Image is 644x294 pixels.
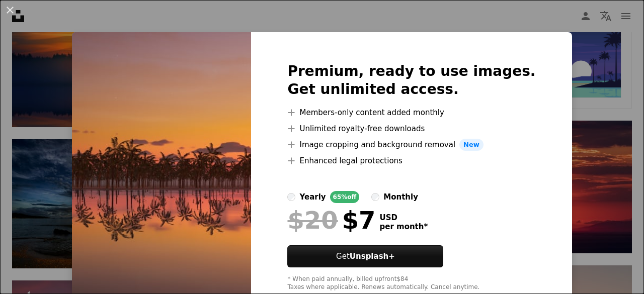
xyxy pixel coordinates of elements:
[287,193,295,201] input: yearly65%off
[287,155,535,167] li: Enhanced legal protections
[287,107,535,119] li: Members-only content added monthly
[287,139,535,151] li: Image cropping and background removal
[371,193,379,201] input: monthly
[299,191,326,203] div: yearly
[287,207,338,233] span: $20
[287,245,443,267] button: GetUnsplash+
[287,62,535,99] h2: Premium, ready to use images. Get unlimited access.
[287,275,535,291] div: * When paid annually, billed upfront $84 Taxes where applicable. Renews automatically. Cancel any...
[459,139,484,151] span: New
[287,123,535,135] li: Unlimited royalty-free downloads
[379,213,428,222] span: USD
[350,252,395,261] strong: Unsplash+
[287,207,375,233] div: $7
[379,222,428,231] span: per month *
[330,191,360,203] div: 65% off
[383,191,418,203] div: monthly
